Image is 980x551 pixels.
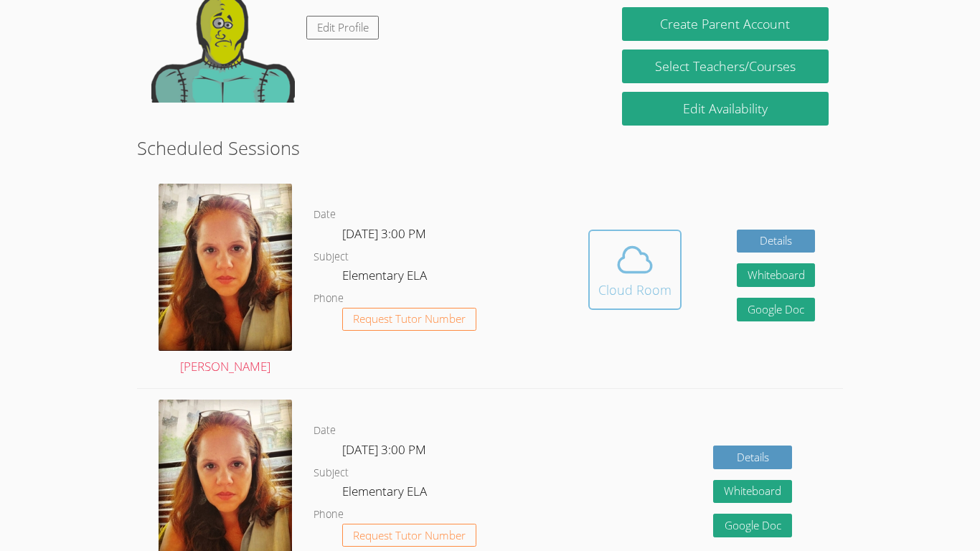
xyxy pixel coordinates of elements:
dt: Phone [314,506,344,524]
dt: Date [314,206,336,224]
dt: Subject [314,248,349,266]
dt: Subject [314,464,349,482]
button: Cloud Room [588,230,682,310]
span: Request Tutor Number [353,530,466,541]
button: Whiteboard [737,263,816,287]
button: Request Tutor Number [342,524,476,547]
dd: Elementary ELA [342,481,430,506]
div: Cloud Room [598,280,672,300]
dt: Phone [314,290,344,308]
a: Google Doc [737,298,816,321]
a: Edit Availability [622,92,829,126]
span: [DATE] 3:00 PM [342,441,426,458]
button: Request Tutor Number [342,308,476,331]
a: Select Teachers/Courses [622,50,829,83]
span: [DATE] 3:00 PM [342,225,426,242]
a: Details [713,446,792,469]
h2: Scheduled Sessions [137,134,843,161]
span: Request Tutor Number [353,314,466,324]
a: Details [737,230,816,253]
button: Whiteboard [713,480,792,504]
img: avatar.png [159,184,292,350]
dt: Date [314,422,336,440]
a: [PERSON_NAME] [159,184,292,377]
button: Create Parent Account [622,7,829,41]
dd: Elementary ELA [342,265,430,290]
a: Edit Profile [306,16,380,39]
a: Google Doc [713,514,792,537]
